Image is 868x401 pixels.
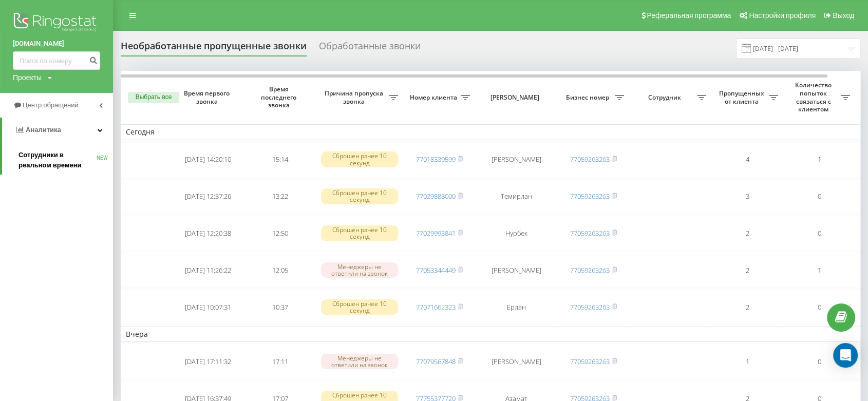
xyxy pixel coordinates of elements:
a: 77029888000 [416,192,456,201]
td: 12:50 [244,216,316,251]
div: Сброшен ранее 10 секунд [321,299,398,315]
span: Причина пропуска звонка [321,89,389,105]
td: 2 [711,290,783,324]
div: Менеджеры не ответили на звонок [321,354,398,369]
a: 77029993841 [416,228,456,238]
span: Бизнес номер [562,93,615,102]
td: [PERSON_NAME] [475,253,557,288]
td: 10:37 [244,290,316,324]
span: [PERSON_NAME] [484,93,549,102]
td: 0 [783,344,855,379]
a: 77059263263 [570,302,610,312]
td: 17:11 [244,344,316,379]
td: [DATE] 14:20:10 [172,142,244,177]
td: Ерлан [475,290,557,324]
div: Open Intercom Messenger [833,343,858,368]
td: 1 [783,142,855,177]
a: 77071662323 [416,302,456,312]
td: [PERSON_NAME] [475,344,557,379]
a: [DOMAIN_NAME] [13,39,100,49]
td: [DATE] 11:26:22 [172,253,244,288]
td: [DATE] 12:37:26 [172,179,244,214]
div: Необработанные пропущенные звонки [121,41,307,56]
div: Обработанные звонки [319,41,421,56]
span: Выход [833,11,854,20]
td: 0 [783,216,855,251]
td: 2 [711,216,783,251]
button: Выбрать все [128,92,179,103]
td: 15:14 [244,142,316,177]
span: Номер клиента [408,93,461,102]
td: 1 [711,344,783,379]
a: 77059263263 [570,155,610,164]
a: 77053344449 [416,265,456,275]
td: 4 [711,142,783,177]
span: Реферальная программа [647,11,731,20]
td: [DATE] 10:07:31 [172,290,244,324]
span: Сотрудник [634,93,697,102]
a: 77079567848 [416,357,456,366]
td: 0 [783,179,855,214]
td: 0 [783,290,855,324]
a: 77059263263 [570,357,610,366]
td: 13:22 [244,179,316,214]
a: Сотрудники в реальном времениNEW [18,146,113,175]
div: Сброшен ранее 10 секунд [321,188,398,204]
span: Время последнего звонка [252,85,308,109]
span: Время первого звонка [180,89,236,105]
span: Количество попыток связаться с клиентом [788,81,841,113]
td: [PERSON_NAME] [475,142,557,177]
a: 77018339599 [416,155,456,164]
td: [DATE] 12:20:38 [172,216,244,251]
a: 77059263263 [570,192,610,201]
img: Ringostat logo [13,10,100,36]
span: Пропущенных от клиента [716,89,769,105]
span: Сотрудники в реальном времени [18,150,97,170]
input: Поиск по номеру [13,51,100,70]
td: 2 [711,253,783,288]
a: 77059263263 [570,265,610,275]
div: Сброшен ранее 10 секунд [321,151,398,167]
td: 3 [711,179,783,214]
span: Центр обращений [23,101,79,109]
a: 77059263263 [570,228,610,238]
td: 1 [783,253,855,288]
td: [DATE] 17:11:32 [172,344,244,379]
td: Темирлан [475,179,557,214]
span: Настройки профиля [749,11,816,20]
td: Нурбек [475,216,557,251]
div: Проекты [13,72,42,83]
div: Менеджеры не ответили на звонок [321,262,398,278]
span: Аналитика [26,126,61,133]
div: Сброшен ранее 10 секунд [321,225,398,241]
a: Аналитика [2,118,113,142]
td: 12:05 [244,253,316,288]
